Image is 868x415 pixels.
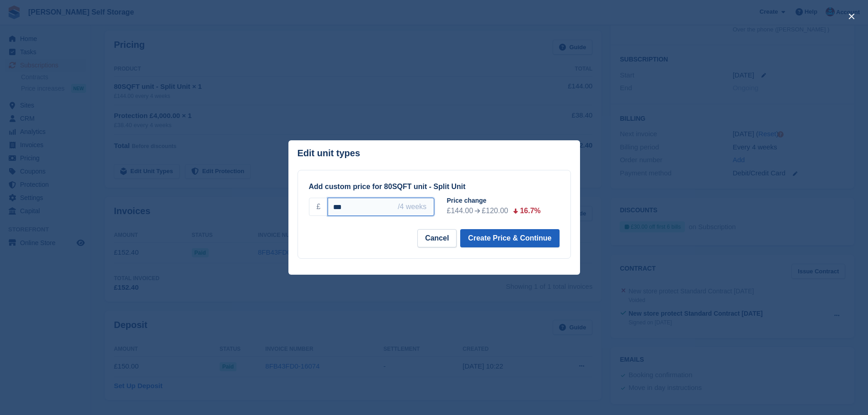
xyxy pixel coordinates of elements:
[447,196,567,205] div: Price change
[417,229,457,247] button: Cancel
[447,205,473,216] div: £144.00
[520,205,540,216] div: 16.7%
[309,181,560,192] div: Add custom price for 80SQFT unit - Split Unit
[460,229,559,247] button: Create Price & Continue
[298,148,360,159] p: Edit unit types
[844,9,859,24] button: close
[482,205,508,216] div: £120.00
